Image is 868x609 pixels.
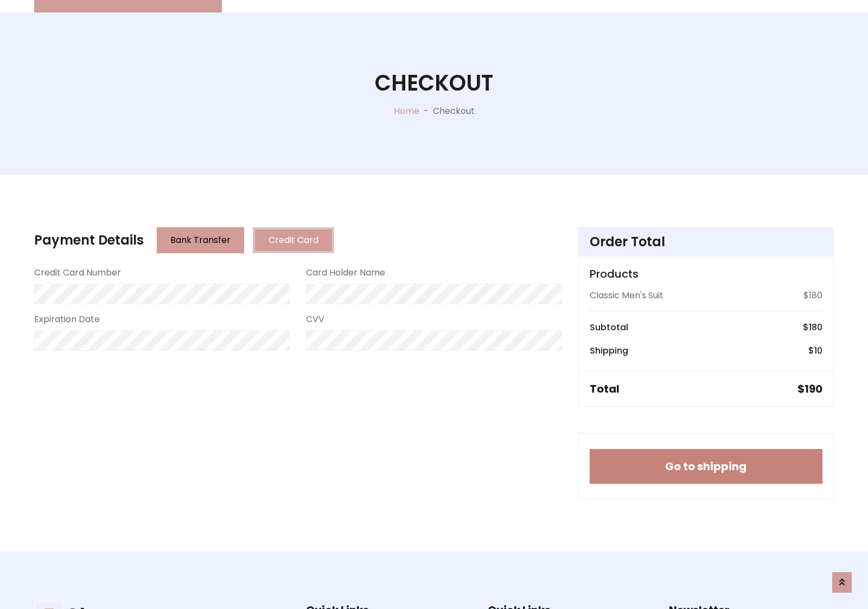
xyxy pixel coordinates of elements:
h5: Products [590,267,822,280]
span: 180 [809,321,822,334]
p: Checkout [433,105,475,118]
label: Card Holder Name [306,266,385,279]
h5: Total [590,382,620,395]
h6: Subtotal [590,322,628,332]
p: Classic Men's Suit [590,289,663,302]
a: Home [394,105,419,117]
span: 190 [805,381,822,396]
label: Expiration Date [34,313,100,326]
h4: Payment Details [34,233,144,248]
label: CVV [306,313,324,326]
h4: Order Total [590,234,822,250]
label: Credit Card Number [34,266,121,279]
button: Go to shipping [590,449,822,484]
h5: $ [797,382,822,395]
p: - [419,105,433,118]
button: Credit Card [253,227,334,253]
button: Bank Transfer [157,227,244,253]
h6: $ [803,322,822,332]
h6: Shipping [590,345,628,356]
span: 10 [814,344,822,357]
h1: Checkout [375,70,493,96]
p: $180 [803,289,822,302]
h6: $ [808,345,822,356]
